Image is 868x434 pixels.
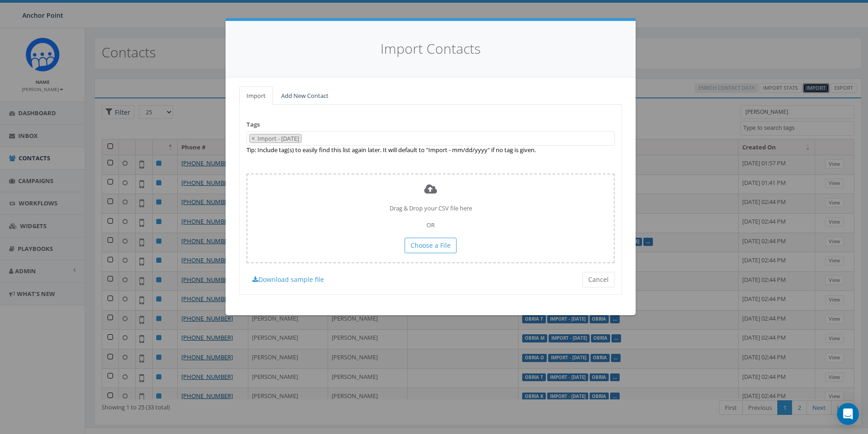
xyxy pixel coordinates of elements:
[837,403,859,425] div: Open Intercom Messenger
[250,134,257,143] button: Remove item
[239,87,273,105] a: Import
[257,134,301,143] span: Import - [DATE]
[239,39,622,59] h4: Import Contacts
[582,272,615,287] button: Cancel
[274,87,336,105] a: Add New Contact
[247,146,536,154] label: Tip: Include tag(s) to easily find this list again later. It will default to "Import - mm/dd/yyyy...
[247,120,260,129] label: Tags
[426,221,435,229] span: OR
[252,134,255,143] span: ×
[247,272,330,287] a: Download sample file
[411,241,451,250] span: Choose a File
[247,174,615,263] div: Drag & Drop your CSV file here
[304,135,308,143] textarea: Search
[249,134,302,143] li: Import - 09/03/2025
